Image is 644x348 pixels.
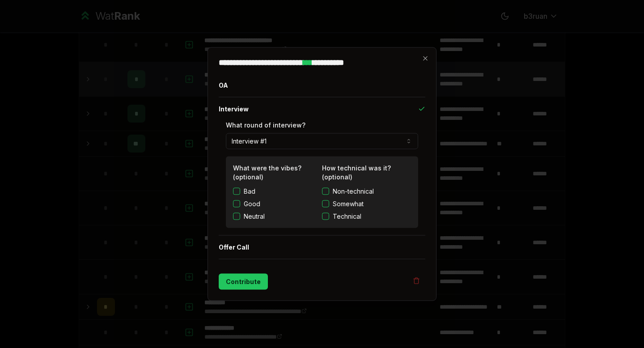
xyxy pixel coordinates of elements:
button: Contribute [219,274,268,290]
button: Non-technical [322,188,329,195]
label: Bad [244,187,255,196]
button: Somewhat [322,200,329,208]
button: OA [219,74,425,97]
button: Technical [322,213,329,220]
span: Non-technical [333,187,374,196]
button: Offer Call [219,236,425,259]
label: What round of interview? [226,121,305,129]
div: Interview [219,121,425,235]
span: Somewhat [333,199,364,208]
label: What were the vibes? (optional) [233,164,301,181]
span: Technical [333,212,361,221]
button: Interview [219,98,425,121]
label: How technical was it? (optional) [322,164,391,181]
label: Good [244,199,260,208]
label: Neutral [244,212,265,221]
